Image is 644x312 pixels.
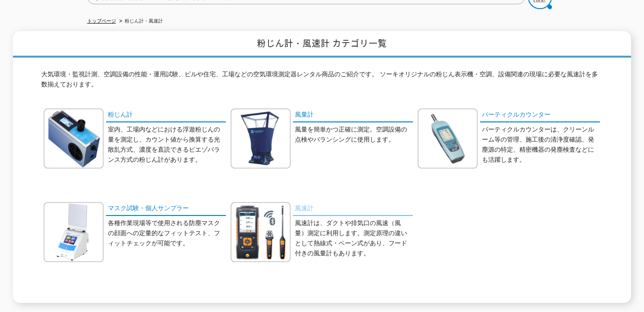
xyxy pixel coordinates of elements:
a: 風速計 [293,202,413,216]
a: パーティクルカウンター [480,108,600,122]
a: 粉じん計 [106,108,226,122]
p: 風速計は、ダクトや排気口の風速（風量）測定に利用します。測定原理の違いとして熱線式・ベーン式があり、フード付きの風量計もあります。 [295,218,413,258]
a: トップページ [87,18,116,24]
img: パーティクルカウンター [418,108,478,168]
a: 風量計 [293,108,413,122]
img: 風量計 [231,108,291,168]
img: 粉じん計 [44,108,104,168]
a: マスク試験・個人サンプラー [106,202,226,216]
p: 大気環境・監視計測、空調設備の性能・運用試験、ビルや住宅、工場などの空気環境測定器レンタル商品のご紹介です。 ソーキオリジナルの粉じん表示機・空調、設備関連の現場に必要な風速計を多数揃えております。 [41,70,602,95]
p: 風量を簡単かつ正確に測定。空調設備の点検やバランシングに使用します。 [295,125,413,145]
img: マスク試験・個人サンプラー [44,202,104,262]
img: 風速計 [231,202,291,262]
p: 室内、工場内などにおける浮遊粉じんの量を測定し、カウント値から換算する光散乱方式、濃度を直読できるピエゾバランス方式の粉じん計があります。 [108,125,226,165]
h1: 粉じん計・風速計 カテゴリ一覧 [13,31,631,58]
p: 各種作業現場等で使用される防塵マスクの顔面への定量的なフィットテスト、フィットチェックが可能です。 [108,218,226,248]
li: 粉じん計・風速計 [117,16,163,26]
p: バーティクルカウンターは、クリーンルーム等の管理、施工後の清浄度確認、発塵源の特定、精密機器の発塵検査などにも活躍します。 [482,125,600,165]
